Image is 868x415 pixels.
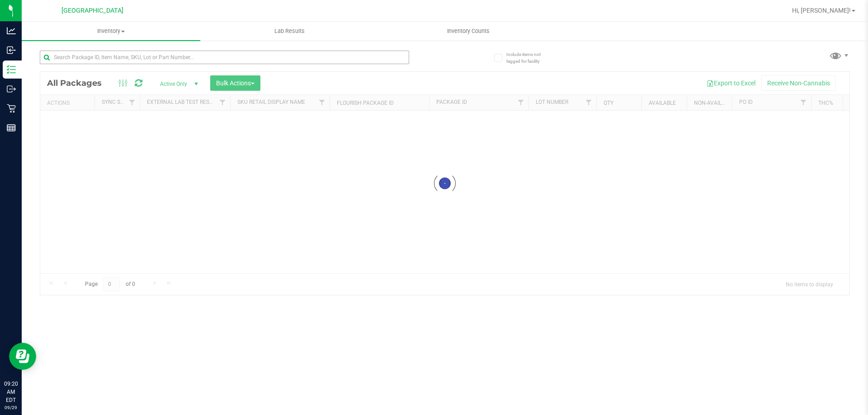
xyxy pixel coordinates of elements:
[22,27,200,35] span: Inventory
[379,22,557,41] a: Inventory Counts
[7,123,16,132] inline-svg: Reports
[9,343,36,370] iframe: Resource center
[262,27,317,35] span: Lab Results
[22,22,200,41] a: Inventory
[40,51,409,64] input: Search Package ID, Item Name, SKU, Lot or Part Number...
[61,7,123,14] span: [GEOGRAPHIC_DATA]
[7,104,16,113] inline-svg: Retail
[4,404,18,411] p: 09/29
[7,26,16,35] inline-svg: Analytics
[7,84,16,93] inline-svg: Outbound
[506,51,552,65] span: Include items not tagged for facility
[792,7,851,14] span: Hi, [PERSON_NAME]!
[200,22,379,41] a: Lab Results
[7,46,16,55] inline-svg: Inbound
[435,27,502,35] span: Inventory Counts
[7,65,16,74] inline-svg: Inventory
[4,380,18,404] p: 09:20 AM EDT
